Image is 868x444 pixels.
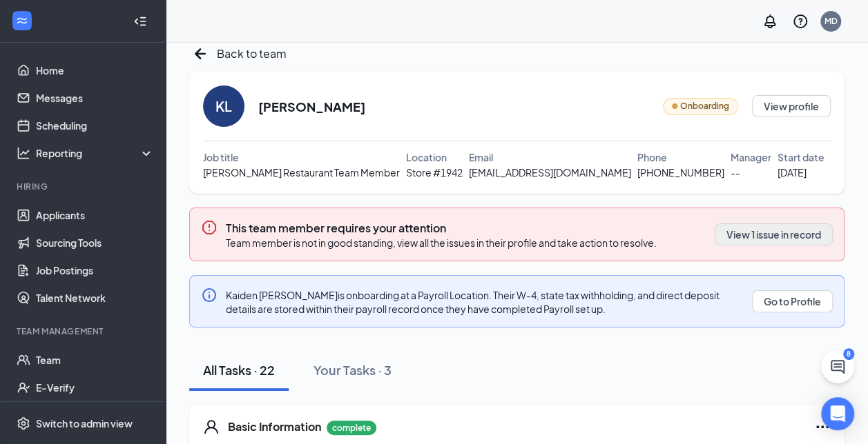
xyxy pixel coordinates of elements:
[36,201,154,229] a: Applicants
[36,284,154,312] a: Talent Network
[36,416,133,430] div: Switch to admin view
[36,229,154,256] a: Sourcing Tools
[824,15,838,27] div: MD
[731,165,740,180] span: --
[215,97,232,116] div: KL
[203,165,400,180] span: [PERSON_NAME] Restaurant Team Member
[821,350,854,383] button: ChatActive
[327,421,376,435] p: complete
[814,418,831,435] svg: Ellipses
[792,13,809,30] svg: QuestionInfo
[189,43,287,65] a: ArrowLeftNewBack to team
[189,43,211,65] svg: ArrowLeftNew
[36,112,154,139] a: Scheduling
[36,146,155,160] div: Reporting
[17,181,151,192] div: Hiring
[203,150,239,165] span: Job title
[17,416,30,430] svg: Settings
[226,221,657,236] h3: This team member requires your attention
[731,150,771,165] span: Manager
[36,346,154,374] a: Team
[406,165,463,180] span: Store #1942
[217,45,287,62] span: Back to team
[778,150,824,165] span: Start date
[201,287,218,303] svg: Info
[469,165,631,180] span: [EMAIL_ADDRESS][DOMAIN_NAME]
[15,14,29,28] svg: WorkstreamLogo
[314,361,392,379] div: Your Tasks · 3
[36,374,154,401] a: E-Verify
[226,289,720,315] span: Kaiden [PERSON_NAME] is onboarding at a Payroll Location. Their W-4, state tax withholding, and d...
[203,418,220,435] svg: User
[133,14,147,28] svg: Collapse
[406,150,447,165] span: Location
[637,150,667,165] span: Phone
[715,223,833,245] button: View 1 issue in record
[36,57,154,84] a: Home
[226,236,657,249] span: Team member is not in good standing, view all the issues in their profile and take action to reso...
[821,397,854,430] div: Open Intercom Messenger
[752,290,833,312] button: Go to Profile
[469,150,493,165] span: Email
[843,348,854,360] div: 8
[778,165,807,180] span: [DATE]
[203,361,275,379] div: All Tasks · 22
[17,325,151,337] div: Team Management
[637,165,724,180] span: [PHONE_NUMBER]
[228,419,321,434] h5: Basic Information
[752,95,831,117] button: View profile
[762,13,778,30] svg: Notifications
[201,219,218,236] svg: Error
[680,100,729,113] span: Onboarding
[36,84,154,112] a: Messages
[829,359,846,375] svg: ChatActive
[17,146,30,160] svg: Analysis
[36,256,154,284] a: Job Postings
[258,98,365,115] h2: [PERSON_NAME]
